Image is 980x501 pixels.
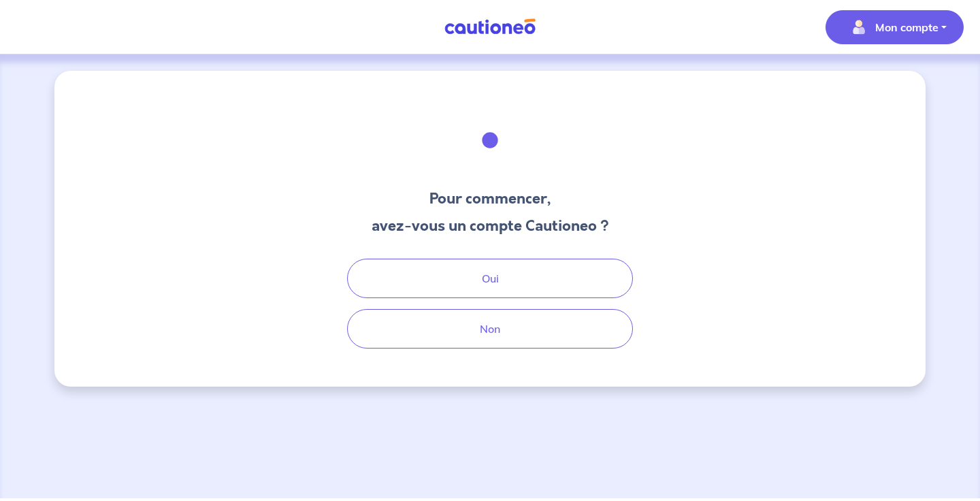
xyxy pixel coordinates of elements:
[372,188,609,210] h3: Pour commencer,
[875,19,938,35] p: Mon compte
[347,309,633,349] button: Non
[453,103,527,177] img: illu_welcome.svg
[372,215,609,237] h3: avez-vous un compte Cautioneo ?
[347,259,633,298] button: Oui
[848,16,870,38] img: illu_account_valid_menu.svg
[826,10,964,44] button: illu_account_valid_menu.svgMon compte
[439,18,541,35] img: Cautioneo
